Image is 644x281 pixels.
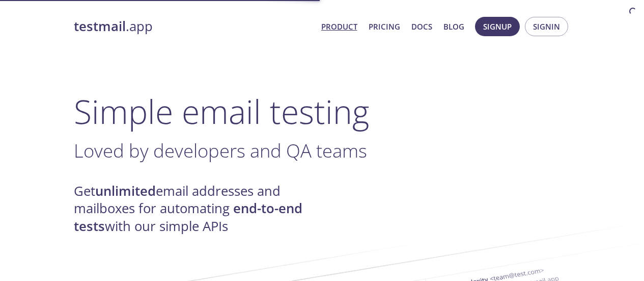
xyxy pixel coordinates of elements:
span: Loved by developers and QA teams [74,138,367,163]
a: Docs [411,20,432,33]
span: Signup [483,20,512,33]
strong: end-to-end tests [74,199,302,235]
a: testmail.app [74,18,313,35]
a: Blog [443,20,464,33]
button: Signup [475,17,520,36]
h4: Get email addresses and mailboxes for automating with our simple APIs [74,183,322,235]
a: Product [321,20,357,33]
h1: Simple email testing [74,92,571,131]
strong: testmail [74,17,126,35]
strong: unlimited [95,182,156,200]
button: Signin [525,17,568,36]
span: Signin [533,20,560,33]
a: Pricing [369,20,400,33]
